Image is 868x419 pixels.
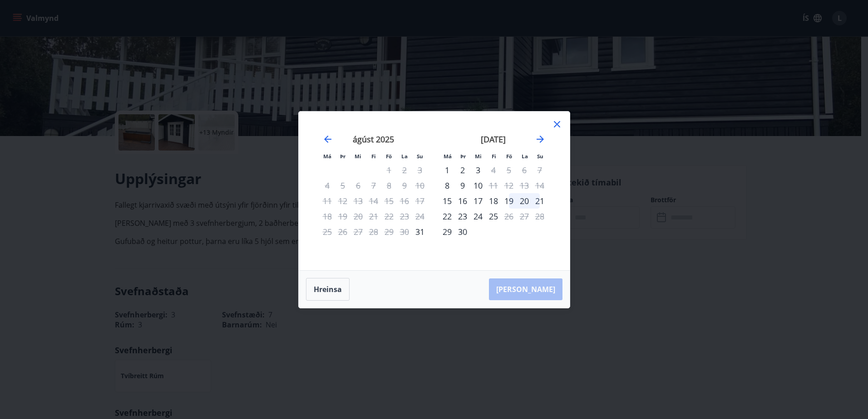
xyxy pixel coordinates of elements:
[455,162,470,178] div: 2
[501,162,517,178] td: Not available. föstudagur, 5. september 2025
[397,178,412,193] td: Not available. laugardagur, 9. ágúst 2025
[501,193,517,209] div: 19
[412,224,428,239] td: Choose sunnudagur, 31. ágúst 2025 as your check-in date. It’s available.
[340,153,345,160] small: Þr
[335,193,350,209] td: Not available. þriðjudagur, 12. ágúst 2025
[335,178,350,193] td: Not available. þriðjudagur, 5. ágúst 2025
[335,224,350,239] td: Not available. þriðjudagur, 26. ágúst 2025
[517,162,532,178] td: Not available. laugardagur, 6. september 2025
[481,134,506,145] strong: [DATE]
[455,162,470,178] td: Choose þriðjudagur, 2. september 2025 as your check-in date. It’s available.
[455,178,470,193] div: 9
[470,178,486,193] div: 10
[522,153,528,160] small: La
[535,134,546,145] div: Move forward to switch to the next month.
[412,193,428,209] td: Not available. sunnudagur, 17. ágúst 2025
[353,134,394,145] strong: ágúst 2025
[486,193,501,209] td: Choose fimmtudagur, 18. september 2025 as your check-in date. It’s available.
[350,193,366,209] td: Not available. miðvikudagur, 13. ágúst 2025
[439,162,455,178] td: Choose mánudagur, 1. september 2025 as your check-in date. It’s available.
[532,162,547,178] td: Not available. sunnudagur, 7. september 2025
[401,153,408,160] small: La
[486,178,501,193] div: Aðeins útritun í boði
[501,178,517,193] td: Not available. föstudagur, 12. september 2025
[412,162,428,178] td: Not available. sunnudagur, 3. ágúst 2025
[439,178,455,193] td: Choose mánudagur, 8. september 2025 as your check-in date. It’s available.
[501,193,517,209] td: Choose föstudagur, 19. september 2025 as your check-in date. It’s available.
[381,162,397,178] td: Not available. föstudagur, 1. ágúst 2025
[381,209,397,224] td: Not available. föstudagur, 22. ágúst 2025
[532,193,547,209] td: Choose sunnudagur, 21. september 2025 as your check-in date. It’s available.
[517,209,532,224] td: Not available. laugardagur, 27. september 2025
[323,153,331,160] small: Má
[486,209,501,224] div: 25
[439,162,455,178] div: 1
[439,209,455,224] div: 22
[439,193,455,209] td: Choose mánudagur, 15. september 2025 as your check-in date. It’s available.
[517,178,532,193] td: Not available. laugardagur, 13. september 2025
[397,224,412,239] td: Not available. laugardagur, 30. ágúst 2025
[501,209,517,224] td: Not available. föstudagur, 26. september 2025
[486,193,501,209] div: 18
[381,224,397,239] td: Not available. föstudagur, 29. ágúst 2025
[366,178,381,193] td: Not available. fimmtudagur, 7. ágúst 2025
[517,193,532,209] td: Choose laugardagur, 20. september 2025 as your check-in date. It’s available.
[475,153,482,160] small: Mi
[486,162,501,178] td: Not available. fimmtudagur, 4. september 2025
[417,153,423,160] small: Su
[320,209,335,224] td: Not available. mánudagur, 18. ágúst 2025
[537,153,543,160] small: Su
[455,193,470,209] td: Choose þriðjudagur, 16. september 2025 as your check-in date. It’s available.
[412,209,428,224] td: Not available. sunnudagur, 24. ágúst 2025
[517,193,532,209] div: 20
[455,209,470,224] td: Choose þriðjudagur, 23. september 2025 as your check-in date. It’s available.
[455,193,470,209] div: 16
[366,209,381,224] td: Not available. fimmtudagur, 21. ágúst 2025
[486,178,501,193] td: Not available. fimmtudagur, 11. september 2025
[439,209,455,224] td: Choose mánudagur, 22. september 2025 as your check-in date. It’s available.
[439,224,455,239] td: Choose mánudagur, 29. september 2025 as your check-in date. It’s available.
[455,178,470,193] td: Choose þriðjudagur, 9. september 2025 as your check-in date. It’s available.
[455,224,470,239] td: Choose þriðjudagur, 30. september 2025 as your check-in date. It’s available.
[444,153,452,160] small: Má
[306,278,350,301] button: Hreinsa
[335,209,350,224] td: Not available. þriðjudagur, 19. ágúst 2025
[470,162,486,178] td: Choose miðvikudagur, 3. september 2025 as your check-in date. It’s available.
[439,178,455,193] div: Aðeins innritun í boði
[455,224,470,239] div: 30
[470,209,486,224] div: 24
[320,178,335,193] td: Not available. mánudagur, 4. ágúst 2025
[506,153,512,160] small: Fö
[322,134,333,145] div: Move backward to switch to the previous month.
[470,209,486,224] td: Choose miðvikudagur, 24. september 2025 as your check-in date. It’s available.
[381,193,397,209] td: Not available. föstudagur, 15. ágúst 2025
[455,209,470,224] div: 23
[532,193,547,209] div: 21
[310,122,559,259] div: Calendar
[501,209,517,224] div: Aðeins útritun í boði
[320,224,335,239] td: Not available. mánudagur, 25. ágúst 2025
[412,224,428,239] div: Aðeins innritun í boði
[381,178,397,193] td: Not available. föstudagur, 8. ágúst 2025
[350,224,366,239] td: Not available. miðvikudagur, 27. ágúst 2025
[350,209,366,224] td: Not available. miðvikudagur, 20. ágúst 2025
[397,209,412,224] td: Not available. laugardagur, 23. ágúst 2025
[366,224,381,239] td: Not available. fimmtudagur, 28. ágúst 2025
[412,178,428,193] td: Not available. sunnudagur, 10. ágúst 2025
[397,193,412,209] td: Not available. laugardagur, 16. ágúst 2025
[386,153,392,160] small: Fö
[320,193,335,209] td: Not available. mánudagur, 11. ágúst 2025
[350,178,366,193] td: Not available. miðvikudagur, 6. ágúst 2025
[366,193,381,209] td: Not available. fimmtudagur, 14. ágúst 2025
[470,178,486,193] td: Choose miðvikudagur, 10. september 2025 as your check-in date. It’s available.
[470,193,486,209] div: 17
[397,162,412,178] td: Not available. laugardagur, 2. ágúst 2025
[486,209,501,224] td: Choose fimmtudagur, 25. september 2025 as your check-in date. It’s available.
[355,153,361,160] small: Mi
[532,209,547,224] td: Not available. sunnudagur, 28. september 2025
[492,153,496,160] small: Fi
[371,153,376,160] small: Fi
[486,162,501,178] div: Aðeins útritun í boði
[460,153,466,160] small: Þr
[470,162,486,178] div: 3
